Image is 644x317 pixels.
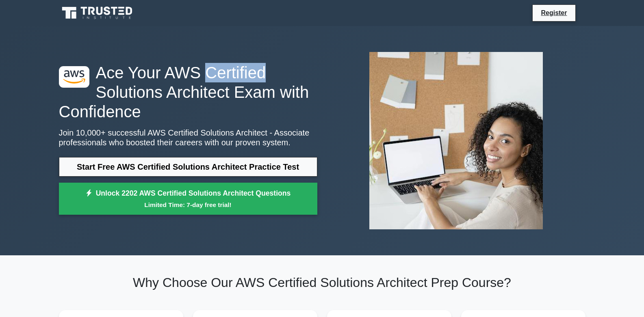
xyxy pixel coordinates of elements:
[59,183,317,215] a: Unlock 2202 AWS Certified Solutions Architect QuestionsLimited Time: 7-day free trial!
[59,157,317,177] a: Start Free AWS Certified Solutions Architect Practice Test
[59,128,317,147] p: Join 10,000+ successful AWS Certified Solutions Architect - Associate professionals who boosted t...
[59,63,317,121] h1: Ace Your AWS Certified Solutions Architect Exam with Confidence
[69,200,307,209] small: Limited Time: 7-day free trial!
[59,275,585,290] h2: Why Choose Our AWS Certified Solutions Architect Prep Course?
[536,8,572,18] a: Register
